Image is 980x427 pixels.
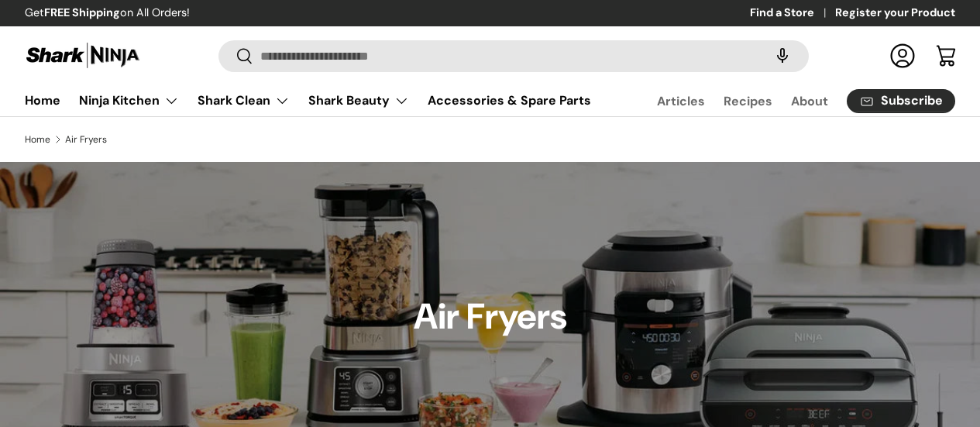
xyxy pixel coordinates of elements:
nav: Secondary [620,85,955,116]
nav: Breadcrumbs [25,133,955,146]
a: Home [25,135,50,144]
a: About [791,86,828,116]
img: Shark Ninja Philippines [25,40,141,71]
a: Ninja Kitchen [79,85,179,116]
a: Register your Product [835,5,955,22]
strong: FREE Shipping [44,5,120,19]
p: Get on All Orders! [25,5,190,22]
a: Subscribe [847,89,955,113]
summary: Shark Clean [188,85,299,116]
speech-search-button: Search by voice [758,39,807,73]
a: Articles [657,86,705,116]
a: Shark Beauty [308,85,409,116]
nav: Primary [25,85,591,116]
summary: Ninja Kitchen [70,85,188,116]
a: Home [25,85,60,115]
a: Find a Store [750,5,835,22]
h1: Air Fryers [414,294,567,339]
span: Subscribe [881,95,943,107]
a: Accessories & Spare Parts [428,85,591,115]
a: Recipes [724,86,772,116]
summary: Shark Beauty [299,85,418,116]
a: Air Fryers [65,135,107,144]
a: Shark Clean [198,85,290,116]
